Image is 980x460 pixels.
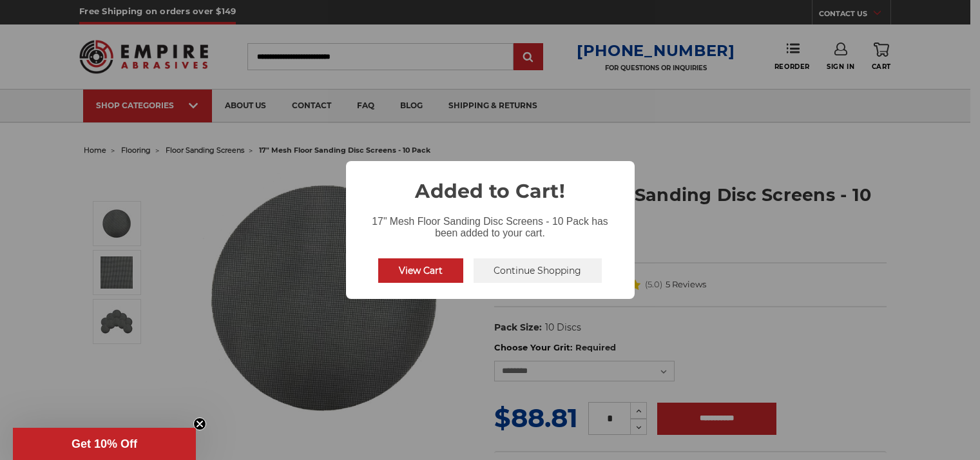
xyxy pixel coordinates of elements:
span: Get 10% Off [72,437,137,450]
button: Continue Shopping [474,258,602,283]
h2: Added to Cart! [346,161,635,206]
div: 17" Mesh Floor Sanding Disc Screens - 10 Pack has been added to your cart. [346,206,635,242]
button: Close teaser [193,417,206,430]
button: View Cart [378,258,463,283]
